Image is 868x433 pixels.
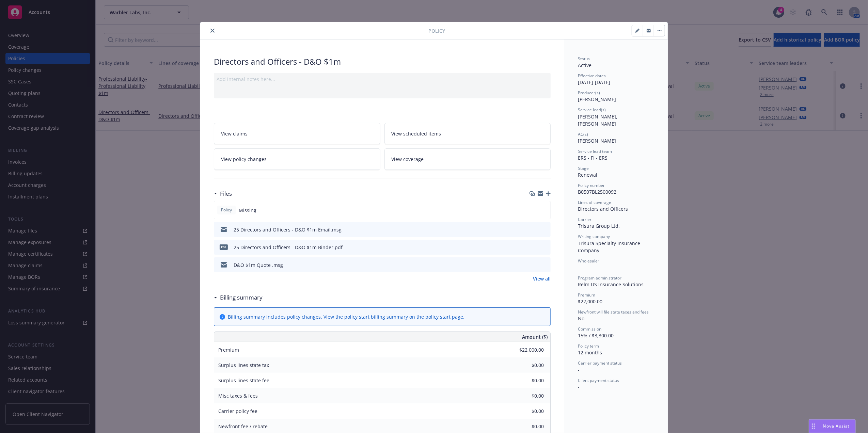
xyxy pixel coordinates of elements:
[214,56,551,67] div: Directors and Officers - D&O $1m
[578,384,580,390] span: -
[578,343,599,349] span: Policy term
[578,90,600,96] span: Producer(s)
[531,226,536,233] button: download file
[220,244,228,250] span: pdf
[578,73,606,79] span: Effective dates
[220,207,233,213] span: Policy
[384,148,551,170] a: View coverage
[428,27,445,34] span: Policy
[218,362,269,368] span: Surplus lines state tax
[578,172,597,178] span: Renewal
[578,315,584,322] span: No
[578,56,590,62] span: Status
[542,226,548,233] button: preview file
[221,130,248,137] span: View claims
[578,189,616,195] span: B0507BL2500092
[578,240,642,254] span: Trisura Specialty Insurance Company
[234,244,343,251] div: 25 Directors and Officers - D&O $1m Binder.pdf
[504,345,548,355] input: 0.00
[578,264,580,271] span: -
[234,226,342,233] div: 25 Directors and Officers - D&O $1m Email.msg
[531,261,536,269] button: download file
[578,107,606,113] span: Service lead(s)
[504,375,548,386] input: 0.00
[578,281,644,288] span: Relm US Insurance Solutions
[578,73,654,86] div: [DATE] - [DATE]
[218,392,258,399] span: Misc taxes & fees
[217,76,548,83] div: Add internal notes here...
[392,156,424,163] span: View coverage
[578,326,601,332] span: Commission
[533,275,551,282] a: View all
[208,27,217,35] button: close
[578,378,619,383] span: Client payment status
[214,123,380,144] a: View claims
[578,138,616,144] span: [PERSON_NAME]
[578,96,616,102] span: [PERSON_NAME]
[578,182,605,188] span: Policy number
[578,234,610,239] span: Writing company
[504,391,548,401] input: 0.00
[425,314,463,320] a: policy start page
[504,421,548,432] input: 0.00
[809,420,818,433] div: Drag to move
[578,165,589,171] span: Stage
[384,123,551,144] a: View scheduled items
[220,189,232,198] h3: Files
[578,148,612,154] span: Service lead team
[578,292,595,298] span: Premium
[578,131,588,137] span: AC(s)
[542,261,548,269] button: preview file
[522,333,548,340] span: Amount ($)
[218,377,269,384] span: Surplus lines state fee
[504,360,548,370] input: 0.00
[234,261,283,269] div: D&O $1m Quote .msg
[504,406,548,416] input: 0.00
[214,189,232,198] div: Files
[531,244,536,251] button: download file
[823,423,850,429] span: Nova Assist
[578,349,602,356] span: 12 months
[220,293,263,302] h3: Billing summary
[578,367,580,373] span: -
[392,130,441,137] span: View scheduled items
[218,347,239,353] span: Premium
[809,419,856,433] button: Nova Assist
[578,113,619,127] span: [PERSON_NAME], [PERSON_NAME]
[578,258,599,264] span: Wholesaler
[214,293,263,302] div: Billing summary
[214,148,380,170] a: View policy changes
[578,298,602,305] span: $22,000.00
[578,275,621,281] span: Program administrator
[578,332,614,339] span: 15% / $3,300.00
[218,423,268,430] span: Newfront fee / rebate
[218,408,257,414] span: Carrier policy fee
[578,360,622,366] span: Carrier payment status
[578,216,591,222] span: Carrier
[578,199,611,205] span: Lines of coverage
[578,206,628,212] span: Directors and Officers
[578,223,620,229] span: Trisura Group Ltd.
[239,207,256,214] span: Missing
[578,155,607,161] span: ERS - FI - ERS
[221,156,267,163] span: View policy changes
[578,62,591,68] span: Active
[578,309,649,315] span: Newfront will file state taxes and fees
[228,313,464,320] div: Billing summary includes policy changes. View the policy start billing summary on the .
[542,244,548,251] button: preview file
